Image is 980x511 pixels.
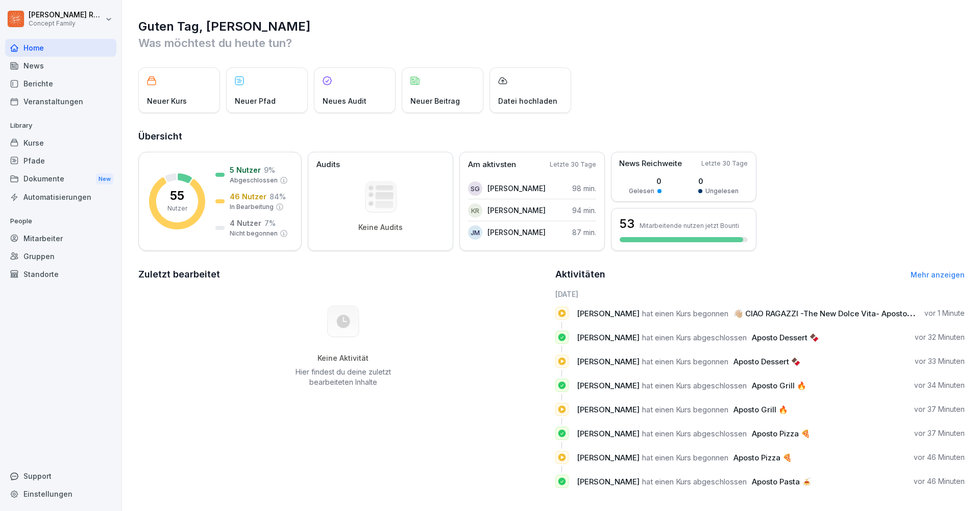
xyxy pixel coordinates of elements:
[924,308,965,318] p: vor 1 Minute
[230,165,261,175] p: 5 Nutzer
[29,11,103,19] p: [PERSON_NAME] Runge
[5,213,116,229] p: People
[914,380,965,390] p: vor 34 Minuten
[230,191,266,202] p: 46 Nutzer
[5,247,116,265] a: Gruppen
[291,367,395,387] p: Hier findest du deine zuletzt bearbeiteten Inhalte
[5,152,116,170] a: Pfade
[230,218,261,228] p: 4 Nutzer
[5,188,116,206] a: Automatisierungen
[619,158,682,170] p: News Reichweite
[577,453,640,462] span: [PERSON_NAME]
[752,429,811,438] span: Aposto Pizza 🍕
[410,96,460,106] p: Neuer Beitrag
[138,35,965,51] p: Was möchtest du heute tun?
[230,176,278,185] p: Abgeschlossen
[555,289,965,299] h6: [DATE]
[572,205,596,216] p: 94 min.
[269,191,286,202] p: 84 %
[642,453,728,462] span: hat einen Kurs begonnen
[167,204,187,213] p: Nutzer
[468,225,482,240] div: JM
[498,96,557,106] p: Datei hochladen
[572,227,596,238] p: 87 min.
[5,485,116,503] a: Einstellungen
[914,428,965,438] p: vor 37 Minuten
[620,215,634,233] h3: 53
[642,381,747,390] span: hat einen Kurs abgeschlossen
[138,18,965,35] h1: Guten Tag, [PERSON_NAME]
[5,265,116,283] a: Standorte
[487,183,546,194] p: [PERSON_NAME]
[550,160,596,169] p: Letzte 30 Tage
[323,96,366,106] p: Neues Audit
[577,357,640,366] span: [PERSON_NAME]
[5,39,116,57] a: Home
[487,227,546,238] p: [PERSON_NAME]
[914,452,965,462] p: vor 46 Minuten
[230,202,274,212] p: In Bearbeitung
[291,354,395,363] h5: Keine Aktivität
[468,203,482,218] div: KR
[138,129,965,144] h2: Übersicht
[147,96,187,106] p: Neuer Kurs
[358,223,403,232] p: Keine Audits
[555,267,605,282] h2: Aktivitäten
[29,20,103,27] p: Concept Family
[698,176,739,187] p: 0
[640,222,739,229] p: Mitarbeitende nutzen jetzt Bounti
[733,405,788,414] span: Aposto Grill 🔥
[701,159,748,168] p: Letzte 30 Tage
[577,429,640,438] span: [PERSON_NAME]
[642,477,747,486] span: hat einen Kurs abgeschlossen
[629,176,661,187] p: 0
[264,165,275,175] p: 9 %
[5,118,116,134] p: Library
[5,92,116,110] a: Veranstaltungen
[915,332,965,342] p: vor 32 Minuten
[733,453,792,462] span: Aposto Pizza 🍕
[642,405,728,414] span: hat einen Kurs begonnen
[230,229,278,238] p: Nicht begonnen
[733,357,801,366] span: Aposto Dessert 🍫
[5,170,116,189] a: DokumenteNew
[914,404,965,414] p: vor 37 Minuten
[577,477,640,486] span: [PERSON_NAME]
[642,357,728,366] span: hat einen Kurs begonnen
[752,333,819,342] span: Aposto Dessert 🍫
[5,57,116,75] a: News
[915,356,965,366] p: vor 33 Minuten
[5,134,116,152] a: Kurse
[752,477,812,486] span: Aposto Pasta 🍝
[577,405,640,414] span: [PERSON_NAME]
[572,183,596,194] p: 98 min.
[577,309,640,318] span: [PERSON_NAME]
[911,270,965,279] a: Mehr anzeigen
[642,309,728,318] span: hat einen Kurs begonnen
[5,170,116,189] div: Dokumente
[705,187,739,196] p: Ungelesen
[642,333,747,342] span: hat einen Kurs abgeschlossen
[733,309,940,318] span: 👋🏼 CIAO RAGAZZI -The New Dolce Vita- Apostorelaunch
[914,476,965,486] p: vor 46 Minuten
[468,181,482,196] div: SG
[5,229,116,247] a: Mitarbeiter
[642,429,747,438] span: hat einen Kurs abgeschlossen
[170,190,184,202] p: 55
[5,75,116,92] a: Berichte
[316,159,340,171] p: Audits
[752,381,806,390] span: Aposto Grill 🔥
[629,187,654,196] p: Gelesen
[577,333,640,342] span: [PERSON_NAME]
